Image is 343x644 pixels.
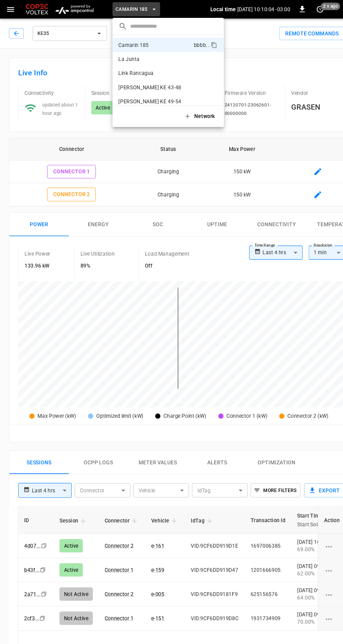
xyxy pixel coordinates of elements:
p: Link Rancagua [112,65,181,72]
p: [PERSON_NAME] KE 49-54 [112,92,180,99]
p: Camarin 185 [112,39,180,46]
p: [PERSON_NAME] KE 43-48 [112,79,180,86]
div: copy [198,38,206,47]
p: La Junta [112,52,181,59]
button: Network [169,103,208,117]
